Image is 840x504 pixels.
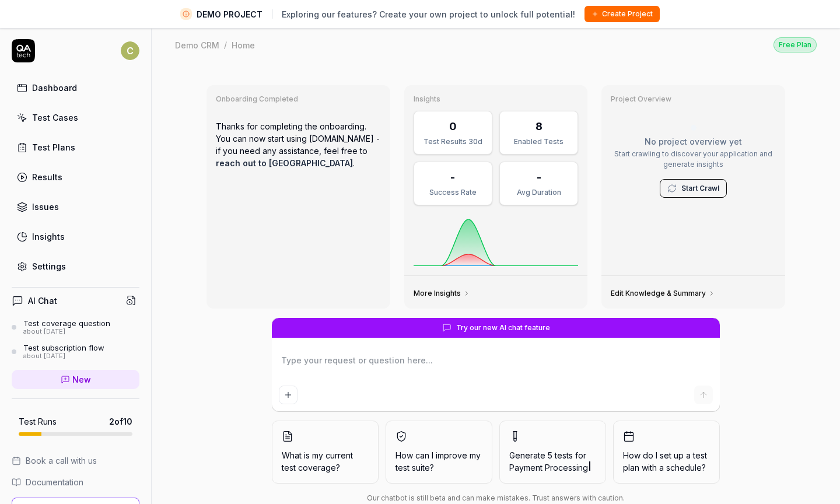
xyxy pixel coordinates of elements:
div: Test subscription flow [23,343,104,352]
div: - [537,169,541,185]
a: Test subscription flowabout [DATE] [12,343,139,360]
a: Dashboard [12,76,139,99]
a: Insights [12,225,139,248]
span: C [121,41,139,60]
div: / [224,39,227,51]
a: New [12,370,139,389]
div: Free Plan [773,37,817,52]
div: Enabled Tests [507,136,570,147]
div: Test Results 30d [421,136,485,147]
span: 2 of 10 [109,415,132,428]
a: Issues [12,195,139,218]
div: Test Cases [32,111,78,124]
span: Exploring our features? Create your own project to unlock full potential! [282,8,575,20]
button: Generate 5 tests forPayment Processing [499,421,606,484]
div: Issues [32,201,59,213]
a: Test Cases [12,106,139,129]
div: about [DATE] [23,352,104,360]
h3: Onboarding Completed [216,94,381,104]
span: Generate 5 tests for [509,449,596,474]
a: Results [12,166,139,188]
button: C [121,39,139,62]
span: Try our new AI chat feature [456,323,550,333]
span: DEMO PROJECT [197,8,262,20]
div: 0 [449,118,457,134]
button: What is my current test coverage? [272,421,379,484]
h5: Test Runs [19,416,57,427]
div: about [DATE] [23,328,110,336]
span: Book a call with us [26,454,97,467]
div: Test coverage question [23,318,110,328]
div: Test Plans [32,141,75,153]
div: Results [32,171,62,183]
span: How can I improve my test suite? [395,449,482,474]
div: Insights [32,230,65,243]
span: New [72,373,91,386]
button: How do I set up a test plan with a schedule? [613,421,720,484]
button: Free Plan [773,37,817,52]
a: Test coverage questionabout [DATE] [12,318,139,336]
a: reach out to [GEOGRAPHIC_DATA] [216,158,353,168]
div: Success Rate [421,187,485,198]
div: Demo CRM [175,39,219,51]
div: - [450,169,455,185]
a: Documentation [12,476,139,488]
p: Thanks for completing the onboarding. You can now start using [DOMAIN_NAME] - if you need any ass... [216,111,381,178]
a: Edit Knowledge & Summary [611,289,715,298]
a: Book a call with us [12,454,139,467]
button: Add attachment [279,386,297,404]
div: Our chatbot is still beta and can make mistakes. Trust answers with caution. [272,493,720,503]
a: Test Plans [12,136,139,159]
span: How do I set up a test plan with a schedule? [623,449,710,474]
h4: AI Chat [28,295,57,307]
a: More Insights [414,289,470,298]
span: What is my current test coverage? [282,449,369,474]
div: Dashboard [32,82,77,94]
h3: Project Overview [611,94,776,104]
div: 8 [535,118,542,134]
div: Settings [32,260,66,272]
a: Settings [12,255,139,278]
button: Create Project [584,6,660,22]
span: Payment Processing [509,463,588,473]
div: Home [232,39,255,51]
a: Start Crawl [681,183,719,194]
p: Start crawling to discover your application and generate insights [611,149,776,170]
p: No project overview yet [611,135,776,148]
span: Documentation [26,476,83,488]
button: How can I improve my test suite? [386,421,492,484]
div: Avg Duration [507,187,570,198]
h3: Insights [414,94,579,104]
